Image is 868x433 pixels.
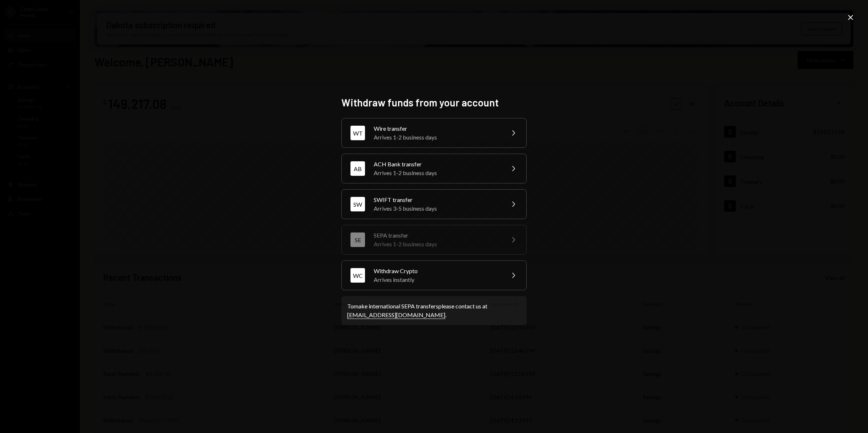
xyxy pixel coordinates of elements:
div: SEPA transfer [374,231,500,240]
div: To make international SEPA transfers please contact us at . [347,302,521,319]
button: SESEPA transferArrives 1-2 business days [341,225,527,255]
button: SWSWIFT transferArrives 3-5 business days [341,189,527,219]
a: [EMAIL_ADDRESS][DOMAIN_NAME] [347,311,445,319]
div: Arrives 1-2 business days [374,133,500,142]
button: WTWire transferArrives 1-2 business days [341,118,527,148]
div: WC [350,268,365,283]
h2: Withdraw funds from your account [341,96,527,110]
div: SW [350,197,365,211]
div: Wire transfer [374,124,500,133]
div: ACH Bank transfer [374,160,500,169]
div: Withdraw Crypto [374,267,500,275]
div: Arrives 3-5 business days [374,204,500,213]
div: SWIFT transfer [374,195,500,204]
div: Arrives 1-2 business days [374,240,500,248]
button: ABACH Bank transferArrives 1-2 business days [341,154,527,183]
div: Arrives 1-2 business days [374,169,500,177]
div: Arrives instantly [374,275,500,284]
div: SE [350,232,365,247]
div: AB [350,161,365,176]
div: WT [350,126,365,140]
button: WCWithdraw CryptoArrives instantly [341,260,527,290]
